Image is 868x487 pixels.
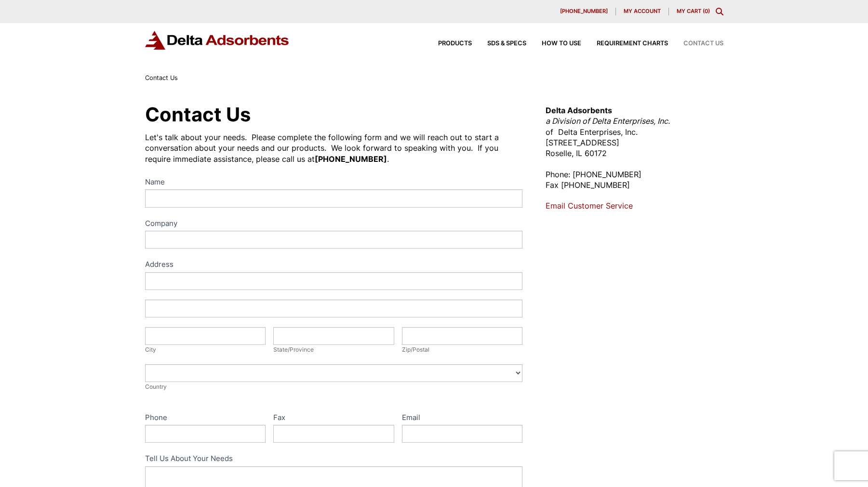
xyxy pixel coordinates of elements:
a: Email Customer Service [546,201,633,211]
strong: Delta Adsorbents [546,105,612,115]
h1: Contact Us [145,105,523,124]
div: Let's talk about your needs. Please complete the following form and we will reach out to start a ... [145,132,523,164]
p: Phone: [PHONE_NUMBER] Fax [PHONE_NUMBER] [546,169,723,191]
a: Requirement Charts [581,40,668,47]
span: Contact Us [145,74,178,81]
a: Contact Us [668,40,723,47]
div: Address [145,258,523,272]
div: Toggle Modal Content [716,8,723,15]
a: Products [423,40,472,47]
label: Company [145,217,523,231]
div: Country [145,382,523,392]
span: Requirement Charts [597,40,668,47]
span: SDS & SPECS [487,40,526,47]
label: Email [402,411,523,425]
label: Tell Us About Your Needs [145,452,523,466]
span: My account [624,9,661,14]
div: State/Province [273,345,394,355]
a: SDS & SPECS [472,40,526,47]
span: Products [438,40,472,47]
label: Fax [273,411,394,425]
a: How to Use [526,40,581,47]
div: City [145,345,266,355]
span: 0 [705,8,708,14]
span: Contact Us [683,40,723,47]
label: Phone [145,411,266,425]
strong: [PHONE_NUMBER] [315,154,387,164]
img: Delta Adsorbents [145,31,290,50]
a: My account [616,8,669,15]
a: [PHONE_NUMBER] [552,8,616,15]
em: a Division of Delta Enterprises, Inc. [546,116,670,126]
p: of Delta Enterprises, Inc. [STREET_ADDRESS] Roselle, IL 60172 [546,105,723,159]
label: Name [145,176,523,190]
div: Zip/Postal [402,345,523,355]
a: My Cart (0) [677,8,710,14]
span: How to Use [542,40,581,47]
span: [PHONE_NUMBER] [560,9,608,14]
